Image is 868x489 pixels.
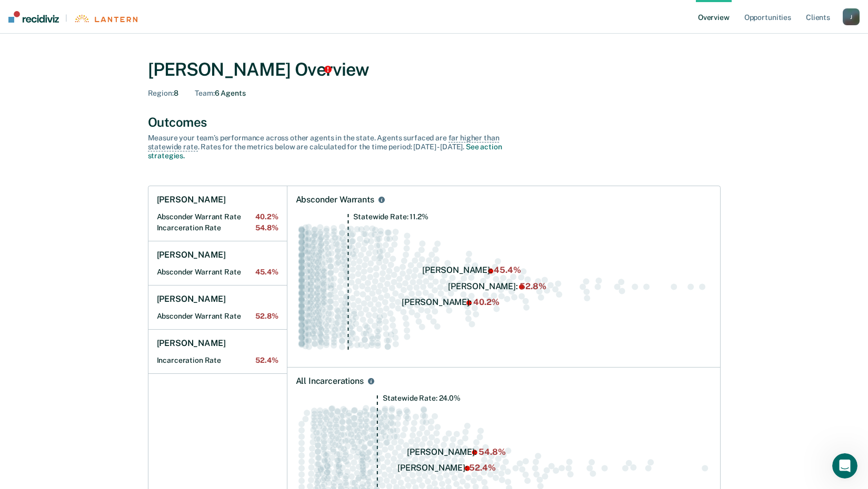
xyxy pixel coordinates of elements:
button: All Incarcerations [366,376,376,386]
h1: [PERSON_NAME] [157,195,226,205]
h2: Absconder Warrant Rate [157,268,278,277]
a: [PERSON_NAME]Absconder Warrant Rate45.4% [148,241,287,286]
div: 6 Agents [195,89,245,98]
img: Lantern [74,15,137,23]
span: 45.4% [255,268,278,277]
div: Measure your team’s performance across other agent s in the state. Agent s surfaced are . Rates f... [148,134,516,160]
h1: [PERSON_NAME] [157,338,226,349]
div: [PERSON_NAME] Overview [148,59,721,80]
tspan: Statewide Rate: 24.0% [382,394,460,402]
div: All Incarcerations [296,376,364,386]
span: | [59,14,74,23]
span: Team : [195,89,214,97]
h2: Absconder Warrant Rate [157,312,278,321]
h2: Absconder Warrant Rate [157,212,278,221]
div: Tooltip anchor [323,65,333,74]
span: Region : [148,89,174,97]
a: See action strategies. [148,142,502,160]
a: | [8,11,137,23]
span: 52.8% [255,312,278,321]
a: [PERSON_NAME]Incarceration Rate52.4% [148,330,287,374]
a: [PERSON_NAME]Absconder Warrant Rate40.2%Incarceration Rate54.8% [148,186,287,241]
button: J [843,8,860,25]
h1: [PERSON_NAME] [157,294,226,304]
span: 54.8% [255,223,278,232]
div: 8 [148,89,178,98]
h1: [PERSON_NAME] [157,250,226,260]
span: 52.4% [255,356,278,365]
button: Absconder Warrants [376,195,387,205]
div: Absconder Warrants [296,195,374,205]
tspan: Statewide Rate: 11.2% [353,212,428,221]
a: [PERSON_NAME]Absconder Warrant Rate52.8% [148,286,287,330]
span: 40.2% [255,212,278,221]
iframe: Intercom live chat [832,453,857,478]
h2: Incarceration Rate [157,223,278,232]
h2: Incarceration Rate [157,356,278,365]
div: Outcomes [148,115,721,130]
img: Recidiviz [8,11,59,23]
span: far higher than statewide rate [148,134,500,151]
div: Swarm plot of all absconder warrant rates in the state for ALL caseloads, highlighting values of ... [296,213,712,359]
